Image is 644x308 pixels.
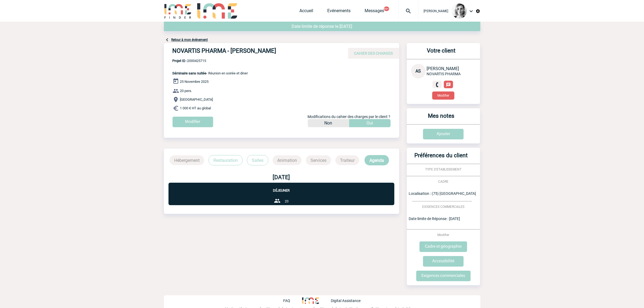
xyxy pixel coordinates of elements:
[424,9,448,13] span: [PERSON_NAME]
[173,59,187,63] b: Projet ID :
[300,8,313,16] a: Accueil
[409,152,474,164] h3: Préférences du client
[173,47,335,57] h4: NOVARTIS PHARMA - [PERSON_NAME]
[180,89,192,93] span: 20 pers.
[170,155,204,165] p: Hébergement
[306,155,331,165] p: Services
[180,106,211,110] span: 1 000 € HT au global
[247,155,268,165] p: Salles
[427,72,461,76] span: NOVARTIS PHARMA
[173,71,207,75] span: Séminaire sans nuitée
[331,299,361,303] p: Digital Assistance
[437,233,449,237] span: Modifier
[335,155,359,165] p: Traiteur
[273,155,302,165] p: Animation
[173,71,248,75] span: - Réunion en soirée et diner
[427,66,459,71] span: [PERSON_NAME]
[180,80,209,84] span: 25 Novembre 2025
[171,38,208,42] a: Retour à mon événement
[365,155,389,165] p: Agenda
[302,297,319,304] img: http://www.idealmeetingsevents.fr/
[274,198,280,204] img: group-24-px-b.png
[409,191,476,196] span: Localisation : (75) [GEOGRAPHIC_DATA]
[283,299,290,303] p: FAQ
[173,59,248,63] span: 2000425715
[285,199,289,203] span: 20
[432,91,454,100] button: Modifier
[384,6,389,11] button: 99+
[416,271,471,281] input: Exigences commerciales
[169,183,394,192] p: Déjeuner
[452,4,467,19] img: 103019-1.png
[416,68,421,74] span: AS
[409,217,460,221] span: Date limite de Réponse : [DATE]
[354,51,393,55] span: CAHIER DES CHARGES
[209,155,243,165] p: Restauration
[435,82,440,87] img: fixe.png
[325,119,332,127] p: Non
[438,180,448,184] span: CADRE
[173,117,213,127] input: Modifier
[366,119,373,127] p: Oui
[423,256,464,267] input: Accessibilité
[292,24,352,29] span: Date limite de réponse le [DATE]
[422,205,464,209] span: EXIGENCES COMMERCIALES
[409,113,474,124] h3: Mes notes
[425,168,461,171] span: TYPE D'ETABLISSEMENT
[283,298,302,303] a: FAQ
[308,114,391,119] span: Modifications du cahier des charges par le client ?
[365,8,384,16] a: Messages
[446,82,451,87] img: chat-24-px-w.png
[164,3,192,19] img: IME-Finder
[423,129,464,139] input: Ajouter
[273,174,290,181] b: [DATE]
[420,241,467,252] input: Cadre et géographie
[409,47,474,59] h3: Votre client
[328,8,351,16] a: Evénements
[180,98,213,102] span: [GEOGRAPHIC_DATA]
